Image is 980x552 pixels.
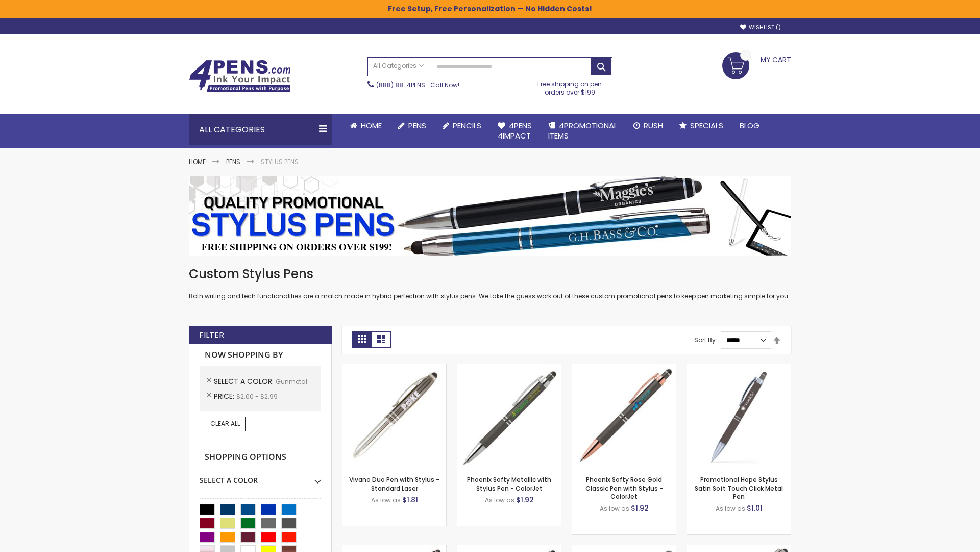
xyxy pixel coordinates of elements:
a: Rush [625,114,671,137]
img: Stylus Pens [189,176,791,256]
span: $1.92 [631,503,649,513]
a: Pens [226,157,240,166]
div: All Categories [189,114,332,145]
div: Free shipping on pen orders over $199 [527,76,613,97]
span: As low as [600,504,629,513]
span: Blog [740,120,759,131]
span: $2.00 - $2.99 [236,392,278,401]
a: Wishlist [740,24,781,31]
a: Vivano Duo Pen with Stylus - Standard Laser [349,475,439,492]
a: Phoenix Softy Metallic with Stylus Pen - ColorJet [467,475,551,492]
span: 4PROMOTIONAL ITEMS [548,120,617,141]
a: Specials [671,114,731,137]
a: Vivano Duo Pen with Stylus - Standard Laser-Gunmetal [342,364,446,373]
span: As low as [485,496,514,504]
h1: Custom Stylus Pens [189,266,791,282]
span: Gunmetal [276,377,307,386]
strong: Now Shopping by [200,344,321,366]
span: As low as [716,504,745,513]
a: Phoenix Softy Rose Gold Classic Pen with Stylus - ColorJet [585,475,663,500]
a: Phoenix Softy Rose Gold Classic Pen with Stylus - ColorJet-Gunmetal [572,364,676,373]
a: Promotional Hope Stylus Satin Soft Touch Click Metal Pen [695,475,783,500]
span: $1.92 [516,495,534,505]
a: Home [189,157,206,166]
span: $1.81 [402,495,418,505]
a: All Categories [368,58,429,75]
label: Sort By [694,336,716,344]
span: $1.01 [747,503,763,513]
a: 4PROMOTIONALITEMS [540,114,625,148]
img: Vivano Duo Pen with Stylus - Standard Laser-Gunmetal [342,364,446,468]
span: Pencils [453,120,481,131]
a: Phoenix Softy Metallic with Stylus Pen - ColorJet-Gunmetal [457,364,561,373]
strong: Shopping Options [200,447,321,469]
a: Pencils [434,114,489,137]
img: 4Pens Custom Pens and Promotional Products [189,60,291,93]
span: Rush [644,120,663,131]
div: Both writing and tech functionalities are a match made in hybrid perfection with stylus pens. We ... [189,266,791,301]
span: 4Pens 4impact [498,120,532,141]
a: Pens [390,114,434,137]
img: Promotional Hope Stylus Satin Soft Touch Click Metal Pen-Gunmetal [687,364,791,468]
span: Home [361,120,382,131]
a: (888) 88-4PENS [376,81,425,89]
span: Specials [690,120,723,131]
span: Clear All [210,419,240,428]
span: - Call Now! [376,81,459,89]
img: Phoenix Softy Rose Gold Classic Pen with Stylus - ColorJet-Gunmetal [572,364,676,468]
a: Blog [731,114,768,137]
span: All Categories [373,62,424,70]
div: Select A Color [200,468,321,486]
a: 4Pens4impact [489,114,540,148]
a: Clear All [205,417,246,431]
strong: Stylus Pens [261,157,299,166]
strong: Filter [199,330,224,341]
a: Home [342,114,390,137]
span: Price [214,391,236,401]
span: As low as [371,496,401,504]
a: Promotional Hope Stylus Satin Soft Touch Click Metal Pen-Gunmetal [687,364,791,373]
span: Select A Color [214,376,276,386]
span: Pens [408,120,426,131]
strong: Grid [352,331,372,348]
img: Phoenix Softy Metallic with Stylus Pen - ColorJet-Gunmetal [457,364,561,468]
